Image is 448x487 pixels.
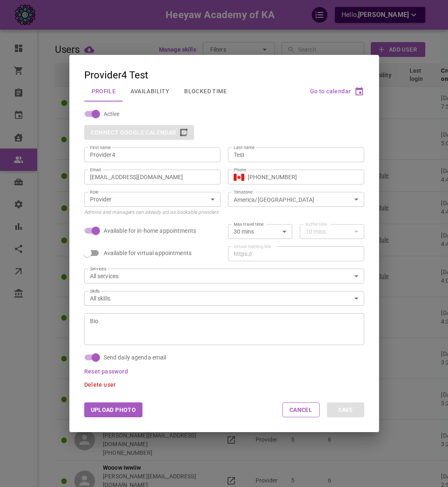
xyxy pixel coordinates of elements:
[90,189,99,195] label: Role
[104,353,166,362] span: Send daily agenda email
[104,249,192,257] span: Available for virtual appointments
[84,382,116,388] button: Delete user
[84,70,148,80] div: Provider4 Test
[123,80,177,102] button: Availability
[310,88,364,94] button: Go to calendar
[104,227,196,235] span: Available for in-home appointments
[90,266,106,272] label: Services
[234,167,247,173] label: Phone
[234,144,254,151] label: Last name
[84,369,128,374] button: Reset password
[306,227,358,236] div: 10 mins
[84,368,128,375] span: Reset password
[310,88,351,95] span: Go to calendar
[84,209,218,215] span: Admins and managers can already act as bookable providers
[84,125,194,140] div: You cannot connect another user's Google Calendar
[84,80,123,102] button: Profile
[90,294,358,303] div: All skills
[90,288,100,294] label: Skills
[234,250,253,258] p: https://
[104,110,120,118] span: Active
[234,243,271,250] label: Virtual meeting link
[234,189,253,195] label: Timezone
[282,402,320,417] button: Cancel
[351,194,362,205] button: Open
[84,381,116,388] span: Delete user
[234,221,264,227] label: Max travel time
[248,173,358,181] input: +1 (702) 123-4567
[177,80,234,102] button: Blocked Time
[306,221,327,227] label: Buffer time
[234,227,287,236] div: 30 mins
[234,171,244,183] button: Select country
[90,195,215,203] div: Provider
[84,402,143,417] button: Upload Photo
[90,167,101,173] label: Email
[90,272,358,280] div: All services
[90,144,111,151] label: First name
